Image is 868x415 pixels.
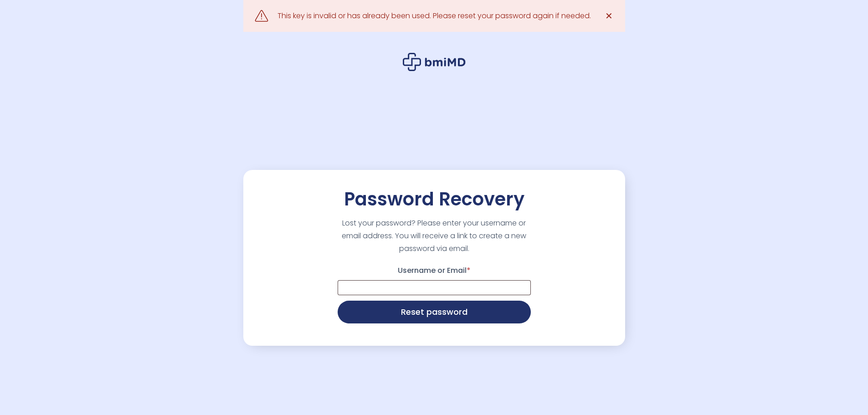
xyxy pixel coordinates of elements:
[600,7,618,25] a: ✕
[338,263,531,278] label: Username or Email
[605,10,613,22] span: ✕
[344,188,524,210] h2: Password Recovery
[338,301,531,323] button: Reset password
[277,10,591,22] div: This key is invalid or has already been used. Please reset your password again if needed.
[336,217,532,255] p: Lost your password? Please enter your username or email address. You will receive a link to creat...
